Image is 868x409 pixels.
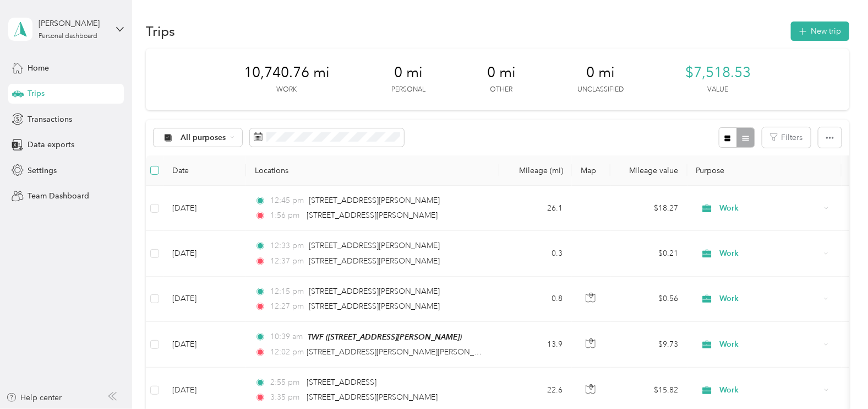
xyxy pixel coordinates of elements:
td: [DATE] [163,231,246,276]
p: Personal [391,85,425,95]
span: Data exports [28,139,74,150]
span: [STREET_ADDRESS][PERSON_NAME][PERSON_NAME][US_STATE] [307,347,539,357]
p: Other [490,85,513,95]
span: 0 mi [487,64,516,82]
th: Map [572,155,610,186]
span: [STREET_ADDRESS] [307,378,377,387]
div: Personal dashboard [39,33,97,40]
td: $18.27 [610,186,687,231]
p: Work [277,85,297,95]
span: [STREET_ADDRESS][PERSON_NAME] [309,287,440,296]
td: [DATE] [163,322,246,368]
span: TWF ([STREET_ADDRESS][PERSON_NAME]) [308,332,462,341]
span: 12:15 pm [271,286,304,298]
td: 0.3 [499,231,572,276]
th: Mileage (mi) [499,155,572,186]
td: [DATE] [163,277,246,322]
div: [PERSON_NAME] [39,18,107,29]
span: [STREET_ADDRESS][PERSON_NAME] [307,392,438,402]
td: $9.73 [610,322,687,368]
td: 0.8 [499,277,572,322]
span: All purposes [181,134,226,142]
span: [STREET_ADDRESS][PERSON_NAME] [309,256,440,266]
span: [STREET_ADDRESS][PERSON_NAME] [309,241,440,250]
span: $7,518.53 [685,64,751,82]
th: Locations [246,155,499,186]
span: [STREET_ADDRESS][PERSON_NAME] [309,196,440,205]
button: New trip [791,21,849,41]
span: 2:55 pm [271,376,302,389]
span: 12:37 pm [271,255,304,267]
th: Purpose [687,155,842,186]
span: 10,740.76 mi [244,64,330,82]
span: Team Dashboard [28,190,89,202]
td: 13.9 [499,322,572,368]
span: Work [719,247,820,260]
button: Help center [6,392,62,403]
td: $0.21 [610,231,687,276]
span: Work [719,293,820,305]
span: Settings [28,165,57,176]
span: 12:27 pm [271,300,304,313]
p: Unclassified [577,85,624,95]
span: 12:45 pm [271,195,304,207]
span: Work [719,338,820,351]
p: Value [708,85,729,95]
h1: Trips [146,25,175,37]
span: 12:02 pm [271,346,302,358]
span: Work [719,202,820,214]
iframe: Everlance-gr Chat Button Frame [806,347,868,409]
span: 10:39 am [271,331,303,343]
button: Filters [762,127,811,148]
span: Home [28,62,49,74]
span: [STREET_ADDRESS][PERSON_NAME] [307,211,438,220]
span: 1:56 pm [271,209,302,222]
span: Trips [28,88,45,99]
span: 0 mi [394,64,423,82]
span: Work [719,384,820,396]
td: [DATE] [163,186,246,231]
td: $0.56 [610,277,687,322]
td: 26.1 [499,186,572,231]
span: 12:33 pm [271,240,304,252]
span: 3:35 pm [271,391,302,403]
th: Date [163,155,246,186]
span: 0 mi [586,64,615,82]
th: Mileage value [610,155,687,186]
span: Transactions [28,114,72,125]
span: [STREET_ADDRESS][PERSON_NAME] [309,302,440,311]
